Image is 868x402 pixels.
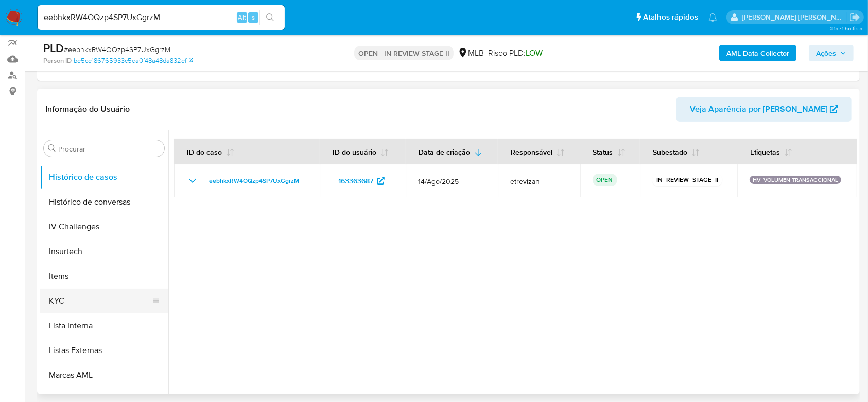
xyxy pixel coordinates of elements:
[48,144,56,153] button: Procurar
[259,10,281,25] button: search-icon
[64,44,170,55] span: # eebhkxRW4OQzp4SP7UxGgrzM
[40,165,168,190] button: Histórico de casos
[43,40,64,56] b: PLD
[830,24,863,32] span: 3.157.1-hotfix-5
[458,47,484,59] div: MLB
[238,12,246,22] span: Alt
[719,45,796,61] button: AML Data Collector
[40,190,168,214] button: Histórico de conversas
[690,97,827,122] span: Veja Aparência por [PERSON_NAME]
[742,12,846,22] p: andrea.asantos@mercadopago.com.br
[40,313,168,338] button: Lista Interna
[354,46,454,60] p: OPEN - IN REVIEW STAGE II
[40,264,168,289] button: Items
[40,363,168,388] button: Marcas AML
[40,214,168,239] button: IV Challenges
[45,104,130,114] h1: Informação do Usuário
[676,97,852,122] button: Veja Aparência por [PERSON_NAME]
[643,12,698,23] span: Atalhos rápidos
[43,56,72,65] b: Person ID
[40,338,168,363] button: Listas Externas
[40,289,160,313] button: KYC
[809,45,854,61] button: Ações
[40,239,168,264] button: Insurtech
[252,12,255,22] span: s
[526,47,543,59] span: LOW
[38,11,285,24] input: Pesquise usuários ou casos...
[488,47,543,59] span: Risco PLD:
[58,144,160,154] input: Procurar
[74,56,193,65] a: be5ce186765933c5ea0f48a48da832ef
[816,45,836,61] span: Ações
[708,13,717,22] a: Notificações
[726,45,789,61] b: AML Data Collector
[849,12,860,23] a: Sair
